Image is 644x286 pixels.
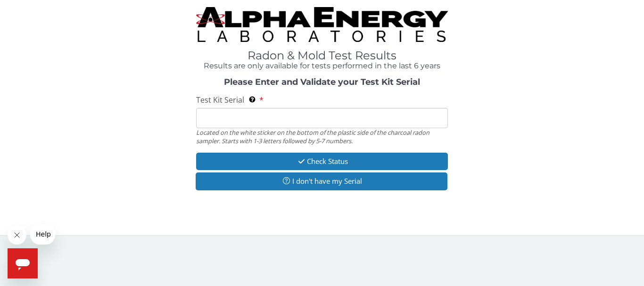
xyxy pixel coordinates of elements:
iframe: Message from company [30,224,55,245]
button: Check Status [196,153,448,170]
img: TightCrop.jpg [196,7,448,42]
h4: Results are only available for tests performed in the last 6 years [196,62,448,70]
span: Test Kit Serial [196,95,244,105]
h1: Radon & Mold Test Results [196,49,448,62]
button: I don't have my Serial [196,172,447,190]
strong: Please Enter and Validate your Test Kit Serial [224,77,420,87]
iframe: Close message [8,226,26,245]
div: Located on the white sticker on the bottom of the plastic side of the charcoal radon sampler. Sta... [196,128,448,146]
iframe: Button to launch messaging window [8,248,38,278]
